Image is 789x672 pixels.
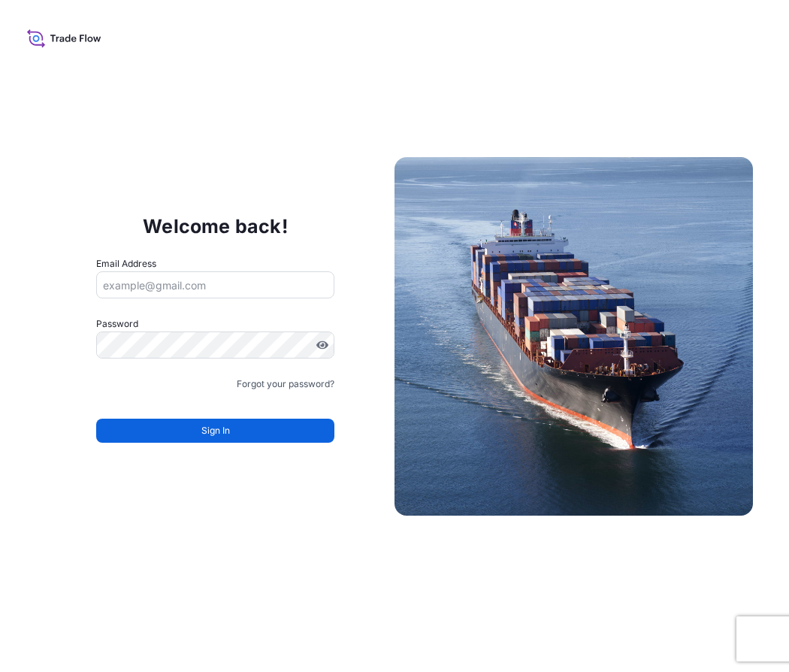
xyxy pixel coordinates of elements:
button: Sign In [96,419,334,443]
img: Ship illustration [394,157,753,516]
input: example@gmail.com [96,271,334,298]
button: Show password [316,339,328,351]
p: Welcome back! [143,214,288,238]
a: Forgot your password? [237,377,334,392]
span: Sign In [201,423,230,438]
label: Email Address [96,256,156,271]
label: Password [96,316,334,331]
